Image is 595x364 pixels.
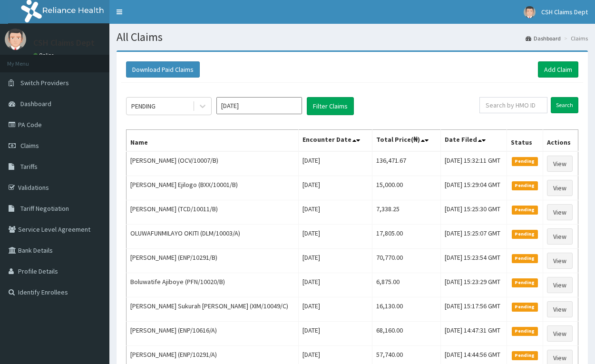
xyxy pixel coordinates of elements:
[20,141,39,150] span: Claims
[479,97,547,113] input: Search by HMO ID
[372,200,441,225] td: 7,338.25
[298,130,372,152] th: Encounter Date
[298,249,372,273] td: [DATE]
[127,176,299,200] td: [PERSON_NAME] Ejilogo (BXX/10001/B)
[512,351,538,360] span: Pending
[5,29,26,50] img: User Image
[127,130,299,152] th: Name
[372,225,441,249] td: 17,805.00
[541,8,588,16] span: CSH Claims Dept
[547,253,573,269] a: View
[526,34,561,42] a: Dashboard
[562,34,588,42] li: Claims
[307,97,354,115] button: Filter Claims
[20,79,69,87] span: Switch Providers
[441,225,507,249] td: [DATE] 15:25:07 GMT
[20,99,51,108] span: Dashboard
[298,151,372,176] td: [DATE]
[441,273,507,297] td: [DATE] 15:23:29 GMT
[298,297,372,322] td: [DATE]
[126,61,200,78] button: Download Paid Claims
[512,303,538,311] span: Pending
[372,273,441,297] td: 6,875.00
[20,204,69,213] span: Tariff Negotiation
[547,277,573,293] a: View
[543,130,578,152] th: Actions
[547,204,573,220] a: View
[512,157,538,166] span: Pending
[372,130,441,152] th: Total Price(₦)
[131,101,156,111] div: PENDING
[127,151,299,176] td: [PERSON_NAME] (OCV/10007/B)
[298,200,372,225] td: [DATE]
[216,97,302,114] input: Select Month and Year
[441,151,507,176] td: [DATE] 15:32:11 GMT
[298,322,372,346] td: [DATE]
[372,151,441,176] td: 136,471.67
[33,52,56,59] a: Online
[127,225,299,249] td: OLUWAFUNMILAYO OKITI (DLM/10003/A)
[512,181,538,190] span: Pending
[512,278,538,287] span: Pending
[547,180,573,196] a: View
[127,297,299,322] td: [PERSON_NAME] Sukurah [PERSON_NAME] (XIM/10049/C)
[298,225,372,249] td: [DATE]
[33,39,95,47] p: CSH Claims Dept
[372,176,441,200] td: 15,000.00
[547,325,573,342] a: View
[127,249,299,273] td: [PERSON_NAME] (ENP/10291/B)
[551,97,578,113] input: Search
[127,273,299,297] td: Boluwatife Ajiboye (PFN/10020/B)
[547,156,573,172] a: View
[538,61,578,78] a: Add Claim
[512,230,538,238] span: Pending
[127,200,299,225] td: [PERSON_NAME] (TCD/10011/B)
[512,206,538,214] span: Pending
[117,31,588,43] h1: All Claims
[441,130,507,152] th: Date Filed
[547,228,573,245] a: View
[441,322,507,346] td: [DATE] 14:47:31 GMT
[372,249,441,273] td: 70,770.00
[441,249,507,273] td: [DATE] 15:23:54 GMT
[524,6,536,18] img: User Image
[127,322,299,346] td: [PERSON_NAME] (ENP/10616/A)
[372,322,441,346] td: 68,160.00
[512,327,538,335] span: Pending
[298,176,372,200] td: [DATE]
[512,254,538,263] span: Pending
[441,297,507,322] td: [DATE] 15:17:56 GMT
[298,273,372,297] td: [DATE]
[372,297,441,322] td: 16,130.00
[20,162,38,171] span: Tariffs
[441,200,507,225] td: [DATE] 15:25:30 GMT
[547,301,573,317] a: View
[507,130,543,152] th: Status
[441,176,507,200] td: [DATE] 15:29:04 GMT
